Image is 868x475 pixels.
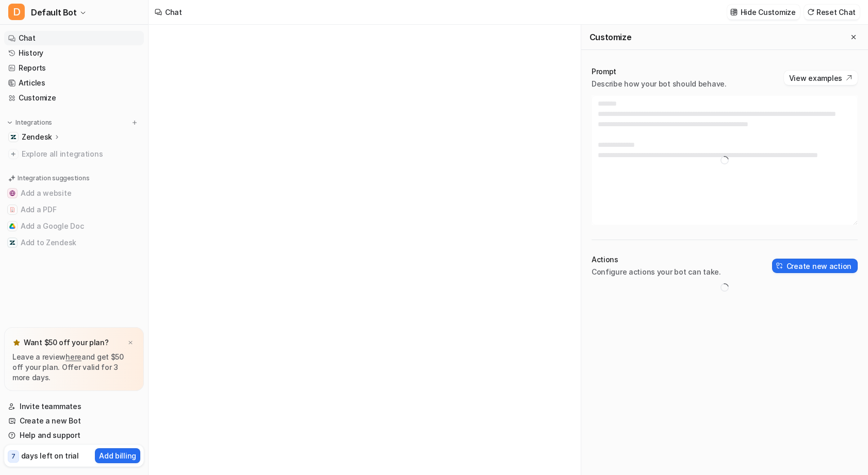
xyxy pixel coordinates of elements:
[4,185,144,201] button: Add a websiteAdd a website
[4,117,55,128] button: Integrations
[4,234,144,251] button: Add to ZendeskAdd to Zendesk
[592,79,727,89] p: Describe how your bot should behave.
[4,147,144,161] a: Explore all integrations
[4,414,144,428] a: Create a new Bot
[589,32,631,42] h2: Customize
[22,146,140,162] span: Explore all integrations
[804,5,860,20] button: Reset Chat
[772,259,858,273] button: Create new action
[4,61,144,75] a: Reports
[4,218,144,234] button: Add a Google DocAdd a Google Doc
[10,134,17,140] img: Zendesk
[4,31,144,45] a: Chat
[6,119,13,126] img: expand menu
[727,5,800,20] button: Hide Customize
[24,337,109,348] p: Want $50 off your plan?
[4,399,144,414] a: Invite teammates
[21,450,79,461] p: days left on trial
[4,428,144,443] a: Help and support
[31,5,77,20] span: Default Bot
[730,8,738,16] img: customize
[4,46,144,60] a: History
[99,450,136,461] p: Add billing
[741,7,796,18] p: Hide Customize
[12,352,136,383] p: Leave a review and get $50 off your plan. Offer valid for 3 more days.
[9,223,15,229] img: Add a Google Doc
[847,31,860,43] button: Close flyout
[776,262,783,269] img: create-action-icon.svg
[4,76,144,90] a: Articles
[9,240,15,246] img: Add to Zendesk
[4,91,144,105] a: Customize
[15,118,52,127] p: Integrations
[784,71,858,85] button: View examples
[65,352,81,361] a: here
[8,4,25,20] span: D
[592,267,721,277] p: Configure actions your bot can take.
[592,66,727,77] p: Prompt
[9,207,15,213] img: Add a PDF
[22,132,52,142] p: Zendesk
[131,119,138,126] img: menu_add.svg
[4,201,144,218] button: Add a PDFAdd a PDF
[11,452,15,461] p: 7
[8,149,19,159] img: explore all integrations
[127,340,134,346] img: x
[12,338,21,347] img: star
[95,448,140,463] button: Add billing
[592,255,721,265] p: Actions
[807,8,814,16] img: reset
[165,7,182,18] div: Chat
[18,174,89,183] p: Integration suggestions
[9,190,15,196] img: Add a website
